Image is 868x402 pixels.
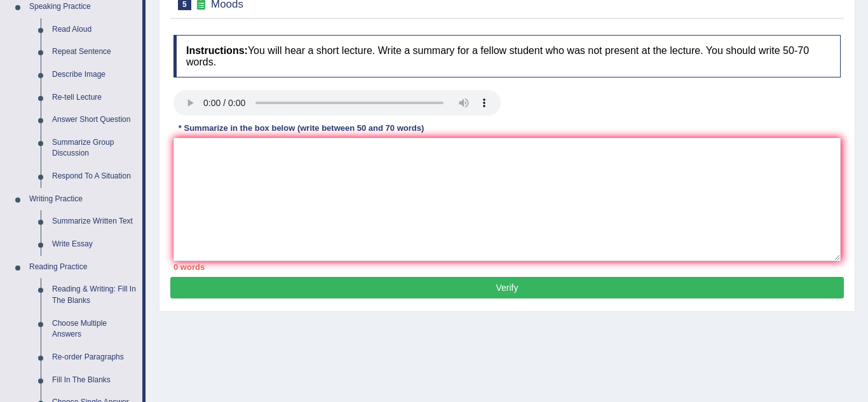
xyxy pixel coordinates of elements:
[46,18,142,41] a: Read Aloud
[46,233,142,256] a: Write Essay
[24,256,142,279] a: Reading Practice
[186,45,248,56] b: Instructions:
[24,188,142,211] a: Writing Practice
[173,122,429,134] div: * Summarize in the box below (write between 50 and 70 words)
[46,278,142,312] a: Reading & Writing: Fill In The Blanks
[46,312,142,346] a: Choose Multiple Answers
[170,277,844,298] button: Verify
[46,64,142,86] a: Describe Image
[46,41,142,64] a: Repeat Sentence
[46,109,142,131] a: Answer Short Question
[46,131,142,165] a: Summarize Group Discussion
[46,369,142,392] a: Fill In The Blanks
[46,86,142,109] a: Re-tell Lecture
[46,346,142,369] a: Re-order Paragraphs
[46,210,142,233] a: Summarize Written Text
[173,261,841,273] div: 0 words
[46,165,142,188] a: Respond To A Situation
[173,35,841,77] h4: You will hear a short lecture. Write a summary for a fellow student who was not present at the le...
